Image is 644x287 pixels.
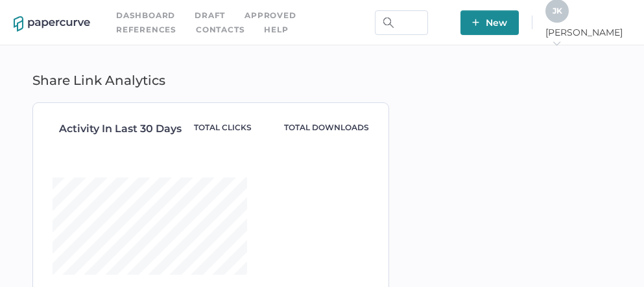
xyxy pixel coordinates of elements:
img: plus-white.e19ec114.svg [472,19,479,26]
button: New [460,10,519,35]
img: papercurve-logo-colour.7244d18c.svg [14,16,90,32]
span: [PERSON_NAME] [545,27,630,50]
img: search.bf03fe8b.svg [383,17,394,28]
div: Activity In Last 30 Days [59,122,182,135]
span: New [472,10,507,35]
a: Approved [244,8,296,23]
a: References [116,23,176,37]
a: Dashboard [116,8,175,23]
span: J K [553,6,562,16]
i: arrow_right [552,39,561,48]
input: Search Workspace [375,10,428,35]
div: Total Downloads [284,122,369,132]
div: Total Clicks [194,122,252,132]
div: help [264,23,288,37]
a: Contacts [196,23,244,37]
a: Draft [195,8,225,23]
div: Share Link Analytics [32,71,634,89]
